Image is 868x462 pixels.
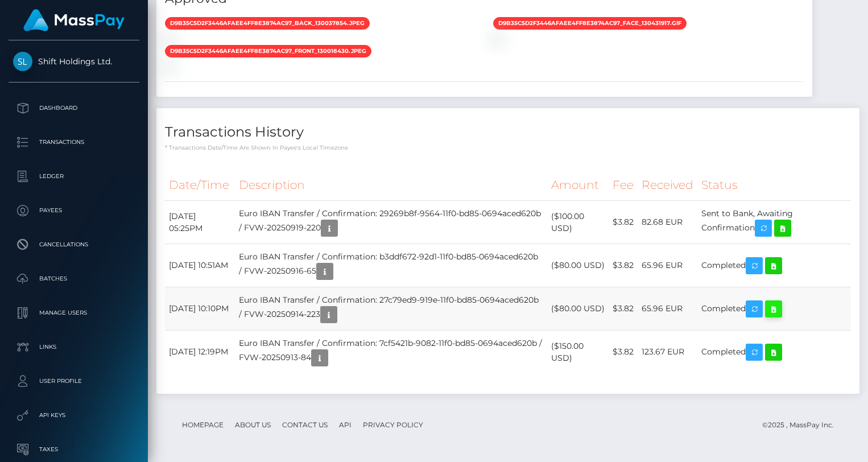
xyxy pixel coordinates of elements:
td: Completed [697,331,851,374]
p: Links [13,339,135,356]
td: 123.67 EUR [638,331,697,374]
th: Date/Time [165,170,235,201]
a: About Us [230,416,275,434]
th: Status [697,170,851,201]
p: Transactions [13,134,135,151]
td: $3.82 [609,331,638,374]
td: ($80.00 USD) [547,287,609,331]
a: Payees [9,196,139,225]
p: Dashboard [13,100,135,117]
a: Contact Us [278,416,332,434]
img: d9b35c5d-2f34-46af-aee4-ff8e3874ac9748f35f07-4d9c-4d49-98f5-2136844481d5 [165,34,174,43]
p: Batches [13,270,135,287]
th: Amount [547,170,609,201]
th: Description [235,170,547,201]
th: Fee [609,170,638,201]
a: Privacy Policy [358,416,428,434]
td: [DATE] 10:51AM [165,244,235,287]
td: [DATE] 12:19PM [165,331,235,374]
a: API Keys [9,401,139,430]
span: d9b35c5d2f3446afaee4ff8e3874ac97_back_130037854.jpeg [165,17,370,30]
a: Dashboard [9,94,139,122]
td: ($150.00 USD) [547,331,609,374]
p: Taxes [13,441,135,458]
td: $3.82 [609,287,638,331]
td: $3.82 [609,201,638,244]
h4: Transactions History [165,122,851,142]
td: 65.96 EUR [638,244,697,287]
td: Euro IBAN Transfer / Confirmation: b3ddf672-92d1-11f0-bd85-0694aced620b / FVW-20250916-65 [235,244,547,287]
a: Batches [9,265,139,293]
td: Euro IBAN Transfer / Confirmation: 7cf5421b-9082-11f0-bd85-0694aced620b / FVW-20250913-84 [235,331,547,374]
td: 82.68 EUR [638,201,697,244]
td: Completed [697,287,851,331]
span: d9b35c5d2f3446afaee4ff8e3874ac97_face_130431917.gif [493,17,687,30]
td: $3.82 [609,244,638,287]
a: Ledger [9,162,139,191]
p: * Transactions date/time are shown in payee's local timezone [165,143,851,152]
td: [DATE] 05:25PM [165,201,235,244]
p: Manage Users [13,304,135,321]
img: MassPay Logo [23,9,125,31]
a: User Profile [9,367,139,395]
td: 65.96 EUR [638,287,697,331]
td: Euro IBAN Transfer / Confirmation: 29269b8f-9564-11f0-bd85-0694aced620b / FVW-20250919-220 [235,201,547,244]
td: Sent to Bank, Awaiting Confirmation [697,201,851,244]
td: ($80.00 USD) [547,244,609,287]
p: Ledger [13,168,135,185]
img: d9b35c5d-2f34-46af-aee4-ff8e3874ac97416aa4ea-a57a-438a-9015-f202cede0d7f [493,34,502,43]
a: Transactions [9,128,139,156]
p: API Keys [13,407,135,424]
span: Shift Holdings Ltd. [9,56,139,67]
img: Shift Holdings Ltd. [13,52,32,71]
a: Links [9,333,139,361]
a: Cancellations [9,230,139,259]
div: © 2025 , MassPay Inc. [762,419,842,431]
span: d9b35c5d2f3446afaee4ff8e3874ac97_front_130018430.jpeg [165,45,371,57]
td: Completed [697,244,851,287]
p: Cancellations [13,236,135,253]
a: Homepage [177,416,228,434]
img: d9b35c5d-2f34-46af-aee4-ff8e3874ac97573f91fd-6430-4956-8d58-d7b4c2619e54 [165,62,174,71]
td: ($100.00 USD) [547,201,609,244]
th: Received [638,170,697,201]
td: [DATE] 10:10PM [165,287,235,331]
a: Manage Users [9,299,139,327]
a: API [334,416,356,434]
p: Payees [13,202,135,219]
p: User Profile [13,373,135,390]
td: Euro IBAN Transfer / Confirmation: 27c79ed9-919e-11f0-bd85-0694aced620b / FVW-20250914-223 [235,287,547,331]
